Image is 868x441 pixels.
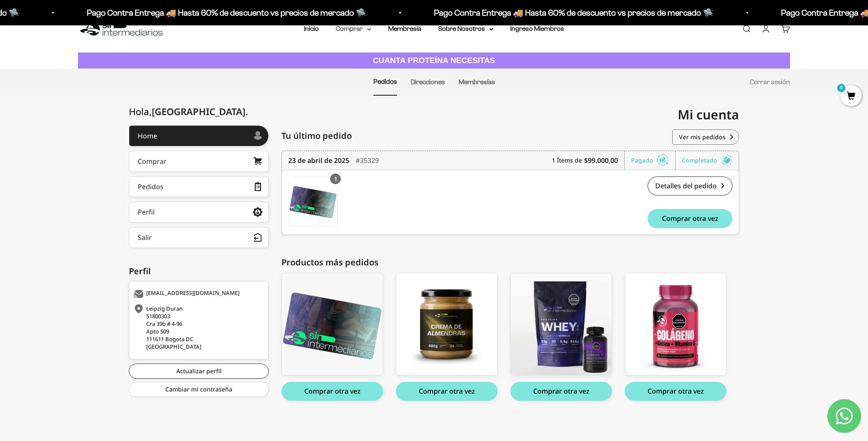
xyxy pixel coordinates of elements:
[678,106,739,123] span: Mi cuenta
[510,25,564,32] a: Ingreso Miembros
[648,176,732,196] a: Detalles del pedido
[750,78,790,85] a: Cerrar sesión
[152,105,248,118] span: [GEOGRAPHIC_DATA]
[625,273,726,375] img: colageno_01_47cb8e16-72be-4f77-8cfb-724b1e483a19_large.png
[78,52,790,69] a: CUANTA PROTEÍNA NECESITAS
[245,105,248,118] span: .
[511,273,612,375] img: Whey_Gomas_large.png
[373,78,397,85] a: Pedidos
[584,155,618,165] b: $99.000,00
[426,6,705,19] p: Pago Contra Entrega 🚚 Hasta 60% de descuento vs precios de mercado 🛸
[682,151,732,170] div: Completado
[396,273,497,375] img: crema-de-almendras_large.png
[129,227,269,248] button: Salir
[510,382,612,401] button: Comprar otra vez
[138,158,167,165] div: Comprar
[281,130,352,142] span: Tu último pedido
[138,183,164,190] div: Pedidos
[388,25,421,32] a: Membresía
[411,78,445,85] a: Direcciones
[129,364,269,379] a: Actualizar perfil
[662,215,718,222] span: Comprar otra vez
[373,56,495,65] strong: CUANTA PROTEÍNA NECESITAS
[281,256,739,269] div: Productos más pedidos
[288,176,338,226] a: Membresía Anual
[396,382,498,401] button: Comprar otra vez
[396,273,498,375] a: Crema de Almendras - 480g
[282,273,383,375] img: b091a5be-4bb1-4136-881d-32454b4358fa_1_large.png
[129,176,269,197] a: Pedidos
[330,174,341,184] div: 1
[459,78,495,85] a: Membresías
[281,273,383,375] a: Membresía Anual
[281,382,383,401] button: Comprar otra vez
[438,23,493,34] summary: Sobre Nosotros
[129,125,269,146] a: Home
[336,23,371,34] summary: Comprar
[134,305,262,350] div: Leipzig Duran 51800303 Cra 39b # 4-96 Apto 509 111611 Bogota DC [GEOGRAPHIC_DATA]
[288,155,349,165] time: 23 de abril de 2025
[78,6,358,19] p: Pago Contra Entrega 🚚 Hasta 60% de descuento vs precios de mercado 🛸
[356,151,379,170] div: #35329
[129,382,269,397] a: Cambiar mi contraseña
[836,83,846,93] mark: 0
[552,151,625,170] div: 1 Ítems de
[648,209,732,228] button: Comprar otra vez
[138,209,155,215] div: Perfil
[304,25,319,32] a: Inicio
[510,273,612,375] a: Combo Proteína Whey + Gomas Funcionales - Vainilla / Multivitamínicos
[625,273,726,375] a: Gomas con Colageno + Biotina + Vitamina C
[289,177,337,226] img: Translation missing: es.Membresía Anual
[672,130,739,145] a: Ver mis pedidos
[840,92,862,101] a: 0
[631,151,676,170] div: Pagado
[129,201,269,223] a: Perfil
[138,234,152,241] div: Salir
[134,290,262,298] div: [EMAIL_ADDRESS][DOMAIN_NAME]
[138,132,157,139] div: Home
[129,151,269,172] a: Comprar
[129,106,248,117] div: Hola,
[129,265,269,278] div: Perfil
[625,382,726,401] button: Comprar otra vez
